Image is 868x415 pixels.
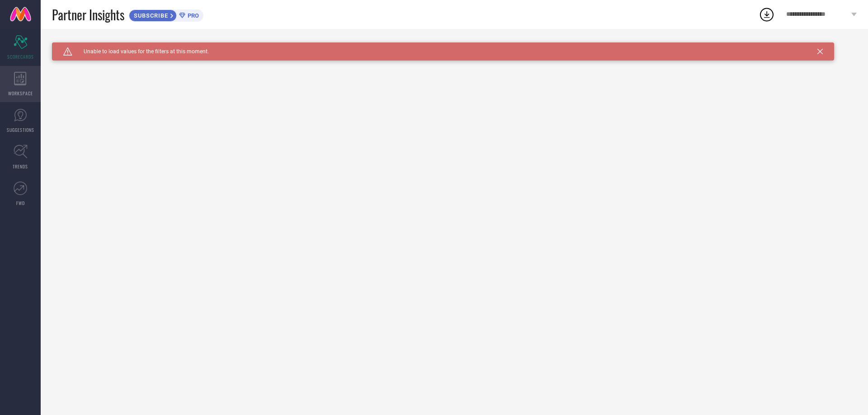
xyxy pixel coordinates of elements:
span: SUBSCRIBE [129,12,170,19]
div: Keywords by Traffic [100,53,152,59]
div: Domain Overview [34,53,81,59]
a: SUBSCRIBEPRO [129,7,203,22]
div: Domain: [DOMAIN_NAME] [24,23,99,31]
img: website_grey.svg [14,23,22,31]
img: logo_orange.svg [14,14,22,22]
span: Partner Insights [52,5,124,24]
span: PRO [185,12,199,19]
span: SCORECARDS [7,53,34,60]
div: Unable to load filters at this moment. Please try later. [52,42,857,50]
span: SUGGESTIONS [7,126,34,133]
img: tab_domain_overview_orange.svg [24,52,32,60]
div: v 4.0.25 [25,14,44,22]
div: Open download list [759,6,775,23]
span: WORKSPACE [8,90,33,97]
span: Unable to load values for the filters at this moment. [72,48,209,55]
span: TRENDS [13,163,28,170]
span: FWD [16,200,25,206]
img: tab_keywords_by_traffic_grey.svg [90,52,97,60]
